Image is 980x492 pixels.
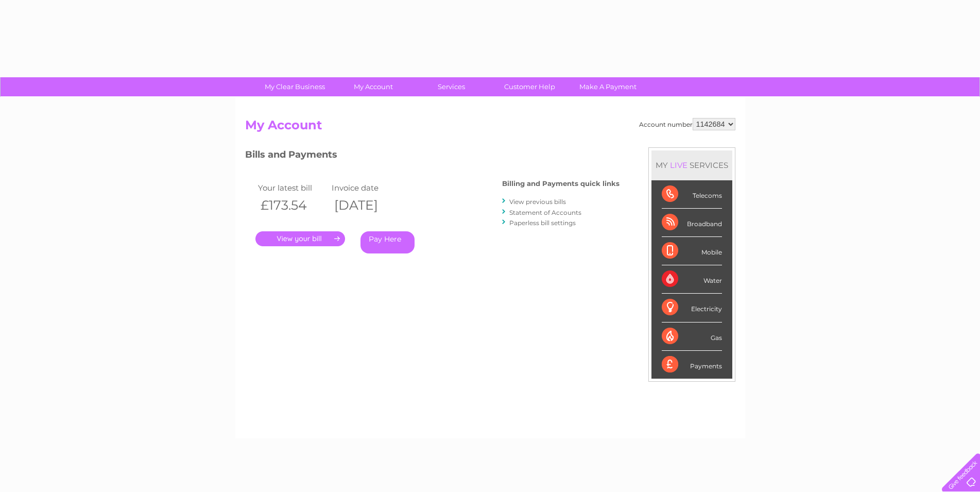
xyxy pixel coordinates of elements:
div: Account number [639,118,735,130]
a: Pay Here [360,231,415,253]
div: Water [662,265,722,294]
div: LIVE [668,160,690,170]
a: Make A Payment [565,77,650,96]
div: Telecoms [662,180,722,209]
div: Mobile [662,237,722,265]
td: Invoice date [329,181,403,195]
h3: Bills and Payments [245,147,620,165]
a: View previous bills [509,198,566,206]
td: Your latest bill [255,181,330,195]
a: My Account [331,77,416,96]
a: Customer Help [487,77,572,96]
th: [DATE] [329,195,403,216]
div: MY SERVICES [651,150,732,180]
div: Payments [662,351,722,379]
div: Broadband [662,209,722,237]
h2: My Account [245,118,735,138]
a: Services [409,77,494,96]
a: Statement of Accounts [509,209,581,216]
a: . [255,231,345,246]
div: Gas [662,323,722,351]
th: £173.54 [255,195,330,216]
div: Electricity [662,294,722,322]
h4: Billing and Payments quick links [502,180,620,188]
a: Paperless bill settings [509,219,576,227]
a: My Clear Business [252,77,337,96]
